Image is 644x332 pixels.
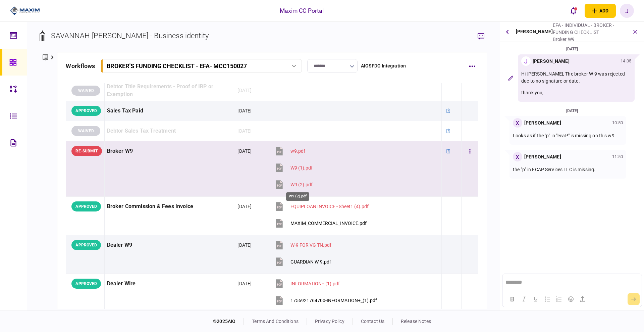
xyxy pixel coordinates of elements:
p: the "p" in ECAP Services LLC is missing. [513,166,623,173]
div: Maxim CC Portal [280,6,324,15]
div: W9 (2).pdf [290,182,313,187]
div: Dealer W9 [107,238,233,253]
div: EQUIPLOAN INVOICE - Sheet1 (4).pdf [290,204,369,209]
div: 14:35 [621,58,631,64]
div: APPROVED [71,279,101,289]
div: INFORMATION+ (1).pdf [290,281,340,286]
div: [DATE] [237,148,252,154]
div: Debtor Title Requirements - Proof of IRP or Exemption [107,83,233,98]
div: Sales Tax Paid [107,103,233,118]
button: Emojis [565,294,577,304]
p: Hi [PERSON_NAME], The broker W-9 was rejected due to no signature or date. [521,70,631,85]
a: privacy policy [315,319,344,324]
a: release notes [401,319,431,324]
button: W9 (2).pdf [274,177,313,192]
div: [DATE] [503,107,641,114]
a: terms and conditions [252,319,299,324]
p: thank you, [521,89,631,96]
div: © 2025 AIO [213,318,244,325]
div: [DATE] [503,45,641,53]
div: Broker W9 [107,144,233,159]
div: [PERSON_NAME] [524,153,561,160]
button: Underline [530,294,541,304]
div: WAIVED [71,86,100,96]
div: [DATE] [237,128,252,134]
div: X [513,152,522,161]
button: Numbered list [553,294,565,304]
div: MAXIM_COMMERCIAL_INVOICE.pdf [290,221,367,226]
div: W9 (1).pdf [290,165,313,171]
div: [DATE] [237,87,252,94]
button: 1756921764700-INFORMATION+_(1).pdf [274,293,377,308]
div: 11:50 [612,153,623,160]
a: contact us [361,319,384,324]
div: APPROVED [71,201,101,211]
div: w9.pdf [290,148,305,154]
p: Looks as if the "p" in "ecaP" is missing on this w9 [513,132,623,139]
button: W9 (1).pdf [274,160,313,176]
div: [DATE] [237,280,252,287]
button: EQUIPLOAN INVOICE - Sheet1 (4).pdf [274,199,369,214]
div: workflows [66,61,95,70]
button: Italic [518,294,530,304]
div: [DATE] [237,203,252,210]
div: [DATE] [237,107,252,114]
div: WAIVED [71,126,100,136]
button: W-9 FOR VG TN.pdf [274,238,331,253]
button: J [620,4,634,18]
button: BROKER'S FUNDING CHECKLIST - EFA- MCC150027 [101,59,302,73]
div: SAVANNAH [PERSON_NAME] - Business identity [51,30,209,41]
div: [PERSON_NAME] [516,22,553,42]
div: Debtor Sales Tax Treatment [107,124,233,139]
div: Broker W9 [553,36,625,43]
div: [PERSON_NAME] [533,58,570,65]
div: Dealer Wire [107,276,233,291]
div: AIOSFDC Integration [361,62,406,69]
button: Bullet list [542,294,553,304]
div: [DATE] [237,242,252,248]
div: X [513,118,522,128]
div: 10:50 [612,120,623,126]
div: W9 (2).pdf [286,192,309,201]
div: APPROVED [71,240,101,250]
div: APPROVED [71,106,101,116]
div: J [521,56,531,66]
div: 1756921764700-INFORMATION+_(1).pdf [290,298,377,303]
div: Broker Commission & Fees Invoice [107,199,233,214]
iframe: Rich Text Area [502,274,641,291]
div: RE-SUBMIT [71,146,102,156]
div: EFA - INDIVIDUAL - BROKER - FUNDING CHECKLIST [553,22,625,36]
button: MAXIM_COMMERCIAL_INVOICE.pdf [274,216,367,231]
div: W-9 FOR VG TN.pdf [290,242,331,248]
button: w9.pdf [274,144,305,159]
button: Bold [506,294,518,304]
button: GUARDIAN W-9.pdf [274,254,331,270]
button: open notifications list [567,4,581,18]
img: client company logo [10,6,40,16]
div: BROKER'S FUNDING CHECKLIST - EFA - MCC150027 [107,62,247,69]
button: INFORMATION+ (1).pdf [274,276,340,291]
div: GUARDIAN W-9.pdf [290,259,331,265]
button: open adding identity options [585,4,616,18]
div: [PERSON_NAME] [524,120,561,127]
